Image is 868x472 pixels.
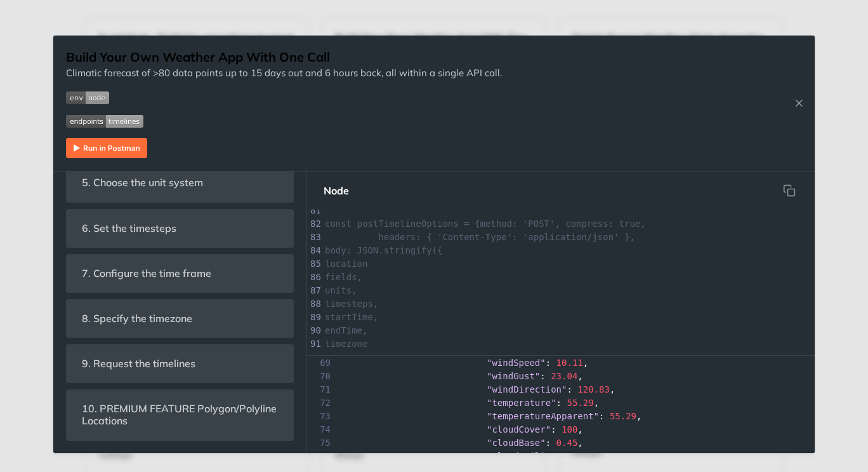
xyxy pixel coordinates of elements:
div: 84 [307,244,320,257]
span: timesteps, [325,299,378,309]
span: 120.83 [577,384,610,394]
div: : , [307,383,815,396]
div: 91 [307,337,320,351]
div: 87 [307,284,320,297]
div: 88 [307,297,320,311]
span: 7. Configure the time frame [73,261,220,286]
span: 5. Choose the unit system [73,170,212,195]
span: 72 [307,396,334,410]
div: : , [307,450,815,463]
span: location [325,259,367,269]
div: 83 [307,231,320,244]
span: 70 [307,370,334,383]
button: Node [313,178,359,203]
div: 82 [307,217,320,231]
span: 23.04 [551,371,577,381]
div: 89 [307,311,320,324]
div: 85 [307,257,320,271]
div: : , [307,396,815,410]
span: 74 [307,423,334,436]
span: "temperatureApparent" [487,411,599,421]
span: const postTimelineOptions = {method: 'POST', compress: true, [325,219,646,229]
span: 71 [307,383,334,396]
span: 55.29 [567,398,593,408]
span: 100 [562,424,577,435]
span: "windSpeed" [487,358,546,368]
span: 6. Set the timesteps [73,216,185,241]
section: 5. Choose the unit system [66,163,294,202]
span: 0.45 [556,438,578,448]
span: 55.29 [610,411,636,421]
span: "temperature" [487,398,556,408]
h1: Build Your Own Weather App With One Call [66,48,502,66]
span: fields, [325,272,362,282]
span: headers: { 'Content-Type': 'application/json' }, [325,232,635,242]
div: 81 [307,204,320,217]
div: : , [307,410,815,423]
button: Close Recipe [789,97,808,109]
img: Run in Postman [66,138,147,158]
div: : , [307,356,815,370]
div: 90 [307,324,320,337]
span: startTime, [325,312,378,322]
span: 69 [307,356,334,370]
div: : , [307,436,815,450]
section: 8. Specify the timezone [66,299,294,338]
div: : , [307,370,815,383]
section: 7. Configure the time frame [66,254,294,293]
span: 10.11 [556,358,583,368]
span: 8. Specify the timezone [73,306,201,331]
button: Copy [777,178,802,203]
div: : , [307,423,815,436]
span: "windGust" [487,371,540,381]
svg: hidden [783,184,796,197]
img: env [66,91,109,104]
div: 86 [307,271,320,284]
span: endTime, [325,325,367,335]
section: 9. Request the timelines [66,344,294,383]
span: 10. PREMIUM FEATURE Polygon/Polyline Locations [73,396,287,433]
span: "cloudBase" [487,438,546,448]
span: "cloudCeiling" [487,451,562,461]
span: 73 [307,410,334,423]
section: 10. PREMIUM FEATURE Polygon/Polyline Locations [66,389,294,440]
span: "windDirection" [487,384,567,394]
p: Climatic forecast of >80 data points up to 15 days out and 6 hours back, all within a single API ... [66,66,502,81]
span: units, [325,285,357,295]
span: 9. Request the timelines [73,351,204,376]
span: "cloudCover" [487,424,551,435]
span: Expand image [66,90,502,105]
span: 75 [307,436,334,450]
span: body: JSON.stringify({ [325,245,442,255]
span: 76 [307,450,334,463]
img: endpoint [66,115,143,128]
a: Expand image [66,140,147,152]
span: Expand image [66,114,502,128]
section: 6. Set the timesteps [66,209,294,248]
span: 0.27 [572,451,594,461]
span: timezone [325,339,367,349]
